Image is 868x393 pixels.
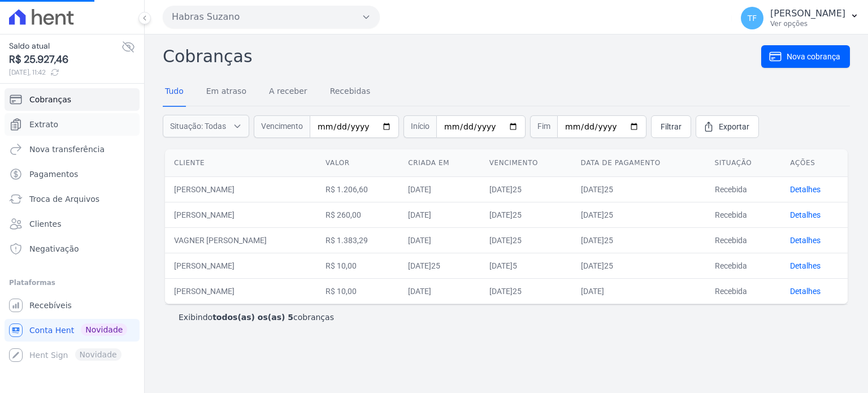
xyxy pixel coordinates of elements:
p: [PERSON_NAME] [770,8,845,19]
td: [DATE] [399,278,480,304]
span: Clientes [29,218,61,230]
td: VAGNER [PERSON_NAME] [165,227,316,253]
td: [DATE]5 [480,253,572,278]
a: Extrato [5,113,140,136]
th: Data de pagamento [572,149,706,177]
span: Situação: Todas [170,120,226,132]
td: [PERSON_NAME] [165,202,316,227]
nav: Sidebar [9,88,135,366]
span: [DATE], 11:42 [9,67,121,77]
span: Novidade [81,323,127,336]
td: R$ 10,00 [316,253,399,278]
a: Filtrar [651,115,691,138]
button: Habras Suzano [163,6,380,28]
td: Recebida [706,278,782,304]
a: Conta Hent Novidade [5,319,140,342]
span: Fim [530,115,557,138]
a: Recebíveis [5,294,140,317]
a: Clientes [5,213,140,235]
div: Plataformas [9,276,135,290]
td: [DATE]25 [480,176,572,202]
p: Exibindo cobranças [179,312,334,323]
th: Criada em [399,149,480,177]
a: Em atraso [204,77,249,107]
td: [DATE]25 [572,202,706,227]
td: R$ 260,00 [316,202,399,227]
td: [DATE] [572,278,706,304]
a: Detalhes [790,210,821,219]
th: Cliente [165,149,316,177]
td: Recebida [706,253,782,278]
td: [PERSON_NAME] [165,253,316,278]
a: Detalhes [790,185,821,194]
h2: Cobranças [163,44,761,69]
td: [DATE] [399,227,480,253]
td: [PERSON_NAME] [165,176,316,202]
a: A receber [267,77,310,107]
td: Recebida [706,176,782,202]
button: Situação: Todas [163,115,249,137]
th: Ações [781,149,848,177]
td: [DATE]25 [480,278,572,304]
a: Recebidas [328,77,373,107]
td: [DATE]25 [572,227,706,253]
span: Negativação [29,243,79,254]
td: [DATE]25 [572,176,706,202]
td: [DATE] [399,176,480,202]
span: Conta Hent [29,325,74,336]
span: Extrato [29,119,58,130]
a: Troca de Arquivos [5,188,140,210]
td: [PERSON_NAME] [165,278,316,304]
span: Pagamentos [29,169,78,180]
span: Saldo atual [9,40,121,52]
b: todos(as) os(as) 5 [212,313,293,322]
td: [DATE]25 [572,253,706,278]
a: Nova cobrança [761,45,850,68]
span: Filtrar [661,121,682,132]
th: Vencimento [480,149,572,177]
td: R$ 1.383,29 [316,227,399,253]
td: [DATE]25 [480,227,572,253]
th: Situação [706,149,782,177]
span: Cobranças [29,94,71,105]
a: Negativação [5,237,140,260]
span: Vencimento [254,115,310,138]
td: [DATE] [399,202,480,227]
button: TF [PERSON_NAME] Ver opções [732,2,868,34]
a: Detalhes [790,236,821,245]
span: R$ 25.927,46 [9,52,121,67]
span: Nova cobrança [787,51,840,62]
a: Detalhes [790,287,821,296]
td: [DATE]25 [399,253,480,278]
span: Nova transferência [29,144,105,155]
a: Tudo [163,77,186,107]
td: Recebida [706,202,782,227]
p: Ver opções [770,19,845,28]
span: Início [403,115,436,138]
span: Troca de Arquivos [29,193,99,205]
span: TF [748,14,757,22]
a: Nova transferência [5,138,140,161]
a: Cobranças [5,88,140,111]
td: Recebida [706,227,782,253]
a: Exportar [696,115,759,138]
th: Valor [316,149,399,177]
td: R$ 1.206,60 [316,176,399,202]
span: Recebíveis [29,300,72,311]
a: Pagamentos [5,163,140,185]
td: R$ 10,00 [316,278,399,304]
a: Detalhes [790,261,821,270]
td: [DATE]25 [480,202,572,227]
span: Exportar [719,121,749,132]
